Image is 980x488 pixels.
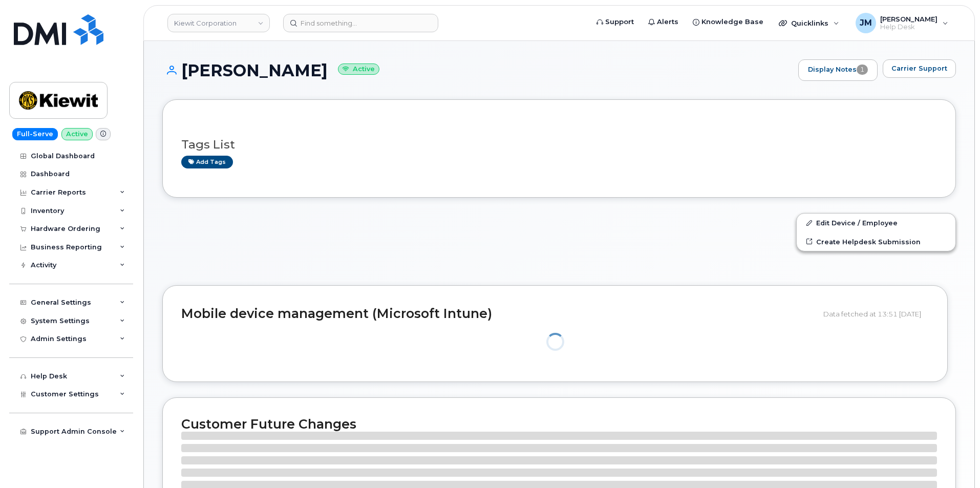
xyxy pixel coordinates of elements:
h3: Tags List [181,138,937,151]
a: Display Notes1 [798,59,878,81]
span: 1 [857,65,868,75]
a: Add tags [181,156,233,168]
a: Create Helpdesk Submission [797,232,955,251]
button: Carrier Support [883,59,956,78]
h1: [PERSON_NAME] [162,61,793,79]
small: Active [338,63,379,75]
a: Edit Device / Employee [797,214,955,232]
h2: Mobile device management (Microsoft Intune) [181,307,816,321]
div: Data fetched at 13:51 [DATE] [823,304,929,324]
h2: Customer Future Changes [181,416,937,432]
span: Carrier Support [891,63,947,73]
